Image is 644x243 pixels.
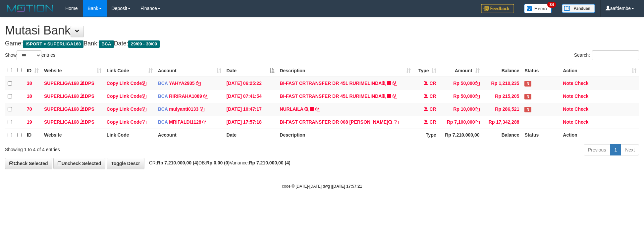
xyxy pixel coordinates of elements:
a: Copy RIRIRAHA1089 to clipboard [203,93,208,99]
th: Link Code [104,129,155,142]
a: Copy NURLAILA to clipboard [315,106,320,112]
span: BCA [158,106,168,112]
th: Date [224,129,277,142]
td: Rp 7,100,000 [439,116,482,129]
input: Search: [592,50,639,60]
a: Note [563,81,573,86]
td: DPS [41,90,104,103]
a: Copy BI-FAST CRTRANSFER DR 451 RURIMELINDA to clipboard [393,81,397,86]
td: DPS [41,103,104,116]
th: Account [155,129,224,142]
a: SUPERLIGA168 [44,119,79,125]
a: SUPERLIGA168 [44,93,79,99]
a: Copy Rp 7,100,000 to clipboard [475,119,480,125]
a: MRIFALDI1128 [169,119,201,125]
a: Copy BI-FAST CRTRANSFER DR 008 IRSAN SARIF to clipboard [394,119,399,125]
th: Amount: activate to sort column ascending [439,64,482,77]
a: Uncheck Selected [53,158,105,169]
td: Rp 286,521 [482,103,522,116]
span: CR [429,119,436,125]
a: 1 [610,144,621,155]
span: Has Note [524,107,531,112]
a: Note [563,93,573,99]
a: Copy mulyanti0133 to clipboard [200,106,204,112]
span: BCA [158,119,168,125]
a: Copy Rp 50,000 to clipboard [475,93,480,99]
h1: Mutasi Bank [5,24,639,37]
a: Check [574,93,588,99]
a: RIRIRAHA1089 [169,93,202,99]
th: Date: activate to sort column descending [224,64,277,77]
label: Search: [574,50,639,60]
a: SUPERLIGA168 [44,81,79,86]
th: Description [277,129,413,142]
th: Status [522,64,560,77]
a: Copy Link Code [107,81,147,86]
span: BCA [158,81,168,86]
img: panduan.png [562,4,595,13]
td: Rp 17,342,288 [482,116,522,129]
td: Rp 1,210,235 [482,77,522,90]
div: Showing 1 to 4 of 4 entries [5,144,263,153]
strong: [DATE] 17:57:21 [332,184,362,189]
a: YAHYA2935 [169,81,195,86]
a: Copy Link Code [107,119,147,125]
span: 70 [27,106,32,112]
th: Balance [482,129,522,142]
span: Has Note [524,94,531,99]
td: DPS [41,116,104,129]
a: Copy YAHYA2935 to clipboard [196,81,201,86]
a: Copy Link Code [107,93,147,99]
span: CR [429,93,436,99]
strong: Rp 0,00 (0) [206,160,230,165]
th: Account: activate to sort column ascending [155,64,224,77]
a: mulyanti0133 [169,106,198,112]
span: 34 [547,2,556,8]
span: ISPORT > SUPERLIGA168 [23,40,83,48]
td: DPS [41,77,104,90]
th: Status [522,129,560,142]
span: Has Note [524,81,531,87]
a: Copy MRIFALDI1128 to clipboard [202,119,207,125]
a: Next [621,144,639,155]
th: Link Code: activate to sort column ascending [104,64,155,77]
a: NURLAILA [280,106,303,112]
img: Button%20Memo.svg [524,4,552,13]
a: Note [563,119,573,125]
a: Check [574,106,588,112]
td: BI-FAST CRTRANSFER DR 451 RURIMELINDA [277,77,413,90]
a: SUPERLIGA168 [44,106,79,112]
th: Type: activate to sort column ascending [413,64,439,77]
strong: Rp 7.210.000,00 (4) [249,160,290,165]
span: 18 [27,93,32,99]
td: Rp 10,000 [439,103,482,116]
th: Website [41,129,104,142]
th: Action [560,129,639,142]
span: BCA [99,40,114,48]
a: Check [574,81,588,86]
span: BCA [158,93,168,99]
th: Action: activate to sort column ascending [560,64,639,77]
select: Showentries [17,50,41,60]
strong: Rp 7.210.000,00 (4) [157,160,198,165]
td: BI-FAST CRTRANSFER DR 451 RURIMELINDA [277,90,413,103]
td: [DATE] 17:57:18 [224,116,277,129]
a: Copy BI-FAST CRTRANSFER DR 451 RURIMELINDA to clipboard [393,93,397,99]
td: Rp 50,000 [439,77,482,90]
span: CR [429,106,436,112]
span: CR: DB: Variance: [146,160,291,165]
span: 19 [27,119,32,125]
a: Copy Rp 50,000 to clipboard [475,81,480,86]
small: code © [DATE]-[DATE] dwg | [282,184,362,189]
th: Type [413,129,439,142]
th: ID: activate to sort column ascending [24,64,41,77]
td: [DATE] 06:25:22 [224,77,277,90]
img: Feedback.jpg [481,4,514,13]
a: Previous [584,144,610,155]
a: Copy Rp 10,000 to clipboard [475,106,480,112]
h4: Game: Bank: Date: [5,40,639,47]
span: CR [429,81,436,86]
a: Check [574,119,588,125]
th: Website: activate to sort column ascending [41,64,104,77]
td: [DATE] 10:47:17 [224,103,277,116]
